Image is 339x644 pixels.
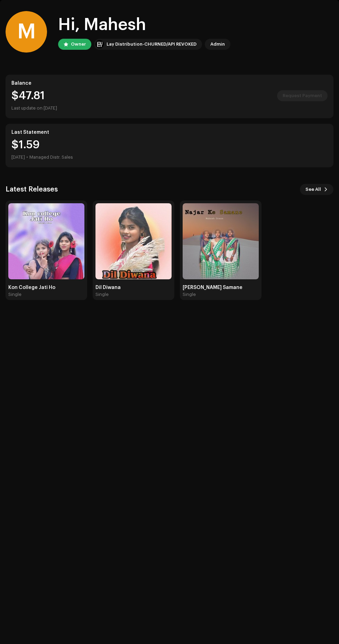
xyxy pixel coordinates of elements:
[6,11,47,53] div: M
[300,184,333,195] button: See All
[11,130,328,135] div: Last Statement
[71,40,86,48] div: Owner
[95,292,109,297] div: Single
[183,292,196,297] div: Single
[283,89,322,103] span: Request Payment
[58,14,230,36] div: Hi, Mahesh
[95,285,172,290] div: Dil Diwana
[11,104,328,112] div: Last update on [DATE]
[8,292,21,297] div: Single
[183,285,259,290] div: [PERSON_NAME] Samane
[183,203,259,279] img: 8b87619d-f7f5-4c50-a80e-2e607cd20129
[210,40,225,48] div: Admin
[26,153,28,161] div: •
[6,184,58,195] h3: Latest Releases
[11,81,328,86] div: Balance
[29,153,73,161] div: Managed Distr. Sales
[107,40,196,48] div: Lay Distribution-CHURNED/API REVOKED
[11,153,25,161] div: [DATE]
[95,203,172,279] img: b71cf40d-1b5e-47fd-a546-7f5eca9d5c0e
[8,285,84,290] div: Kon College Jati Ho
[95,40,104,48] img: 9eb99177-7e7a-45d5-8073-fef7358786d3
[8,203,84,279] img: d6b46812-f3dd-4606-af4e-6414b34a69ac
[305,183,321,196] span: See All
[6,75,333,118] re-o-card-value: Balance
[6,124,333,167] re-o-card-value: Last Statement
[277,90,328,101] button: Request Payment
